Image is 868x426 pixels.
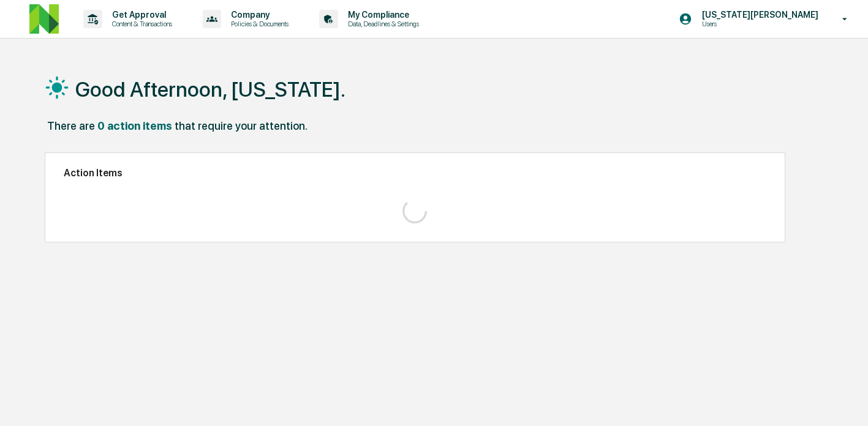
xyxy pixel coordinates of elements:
p: Users [692,20,812,28]
img: logo [29,4,59,34]
p: Data, Deadlines & Settings [338,20,425,28]
p: [US_STATE][PERSON_NAME] [692,10,825,20]
div: that require your attention. [175,119,308,132]
div: 0 action items [97,119,172,132]
h1: Good Afternoon, [US_STATE]. [75,77,345,102]
p: Company [221,10,295,20]
p: Content & Transactions [102,20,178,28]
p: Policies & Documents [221,20,295,28]
h2: Action Items [64,167,767,179]
div: There are [47,119,95,132]
p: My Compliance [338,10,425,20]
p: Get Approval [102,10,178,20]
